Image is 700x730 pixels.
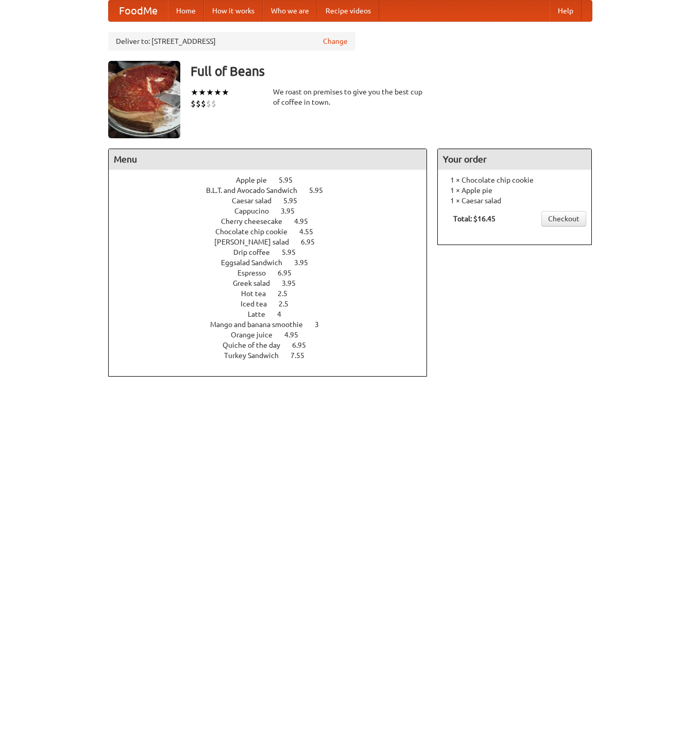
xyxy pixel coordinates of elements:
[283,197,308,205] span: 5.95
[231,331,283,339] span: Orange juice
[291,351,315,360] span: 7.55
[234,207,314,215] a: Cappucino 3.95
[273,87,428,107] div: We roast on premises to give you the best cup of coffee in town.
[211,98,216,109] li: $
[248,310,300,318] a: Latte 4
[214,87,221,98] li: ★
[294,258,318,267] span: 3.95
[237,269,311,277] a: Espresso 6.95
[109,1,168,21] a: FoodMe
[237,269,276,277] span: Espresso
[108,32,355,51] div: Deliver to: [STREET_ADDRESS]
[279,176,303,184] span: 5.95
[206,186,342,194] a: B.L.T. and Avocado Sandwich 5.95
[241,289,276,298] span: Hot tea
[453,215,496,223] b: Total: $16.45
[323,36,348,46] a: Change
[214,238,299,246] span: [PERSON_NAME] salad
[443,185,586,196] li: 1 × Apple pie
[191,61,592,82] h3: Full of Beans
[241,300,277,308] span: Iced tea
[196,98,201,109] li: $
[284,331,309,339] span: 4.95
[278,269,302,277] span: 6.95
[282,248,306,256] span: 5.95
[206,186,308,194] span: B.L.T. and Avocado Sandwich
[223,341,325,349] a: Quiche of the day 6.95
[204,1,263,21] a: How it works
[215,228,332,236] a: Chocolate chip cookie 4.55
[294,217,318,225] span: 4.95
[168,1,204,21] a: Home
[541,211,586,226] a: Checkout
[263,1,317,21] a: Who we are
[241,289,306,298] a: Hot tea 2.5
[191,98,196,109] li: $
[221,217,327,225] a: Cherry cheesecake 4.95
[210,320,338,329] a: Mango and banana smoothie 3
[279,300,299,308] span: 2.5
[201,98,206,109] li: $
[109,149,427,170] h4: Menu
[234,207,279,215] span: Cappucino
[214,238,334,246] a: [PERSON_NAME] salad 6.95
[210,320,313,329] span: Mango and banana smoothie
[278,289,298,298] span: 2.5
[198,87,206,98] li: ★
[206,87,214,98] li: ★
[438,149,591,170] h4: Your order
[282,279,306,287] span: 3.95
[221,258,293,267] span: Eggsalad Sandwich
[317,1,379,21] a: Recipe videos
[224,351,289,360] span: Turkey Sandwich
[231,331,317,339] a: Orange juice 4.95
[233,248,315,256] a: Drip coffee 5.95
[215,228,298,236] span: Chocolate chip cookie
[191,87,198,98] li: ★
[241,300,308,308] a: Iced tea 2.5
[292,341,316,349] span: 6.95
[277,310,292,318] span: 4
[233,279,315,287] a: Greek salad 3.95
[443,196,586,206] li: 1 × Caesar salad
[236,176,277,184] span: Apple pie
[309,186,333,194] span: 5.95
[224,351,323,360] a: Turkey Sandwich 7.55
[299,228,323,236] span: 4.55
[315,320,329,329] span: 3
[108,61,180,138] img: angular.jpg
[221,258,327,267] a: Eggsalad Sandwich 3.95
[233,248,280,256] span: Drip coffee
[232,197,316,205] a: Caesar salad 5.95
[301,238,325,246] span: 6.95
[550,1,582,21] a: Help
[223,341,291,349] span: Quiche of the day
[206,98,211,109] li: $
[443,175,586,185] li: 1 × Chocolate chip cookie
[221,217,293,225] span: Cherry cheesecake
[233,279,280,287] span: Greek salad
[248,310,276,318] span: Latte
[232,197,282,205] span: Caesar salad
[221,87,229,98] li: ★
[236,176,312,184] a: Apple pie 5.95
[281,207,305,215] span: 3.95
